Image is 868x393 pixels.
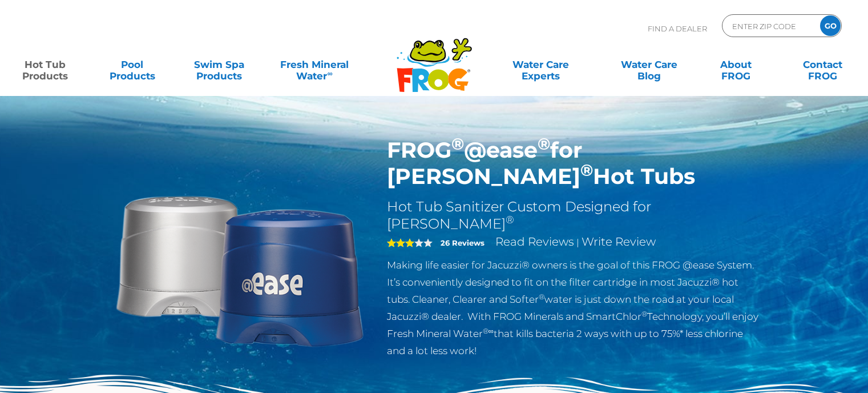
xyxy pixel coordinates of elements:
a: PoolProducts [98,53,165,76]
a: Fresh MineralWater∞ [272,53,357,76]
sup: ® [539,292,544,301]
sup: ® [641,310,647,318]
a: Write Review [582,235,656,248]
p: Find A Dealer [648,14,707,43]
sup: ® [451,134,464,154]
sup: ∞ [327,69,332,78]
sup: ® [538,134,550,154]
p: Making life easier for Jacuzzi® owners is the goal of this FROG @ease System. It’s conveniently d... [387,256,760,359]
a: ContactFROG [789,53,857,76]
sup: ®∞ [483,327,494,335]
a: AboutFROG [702,53,769,76]
h2: Hot Tub Sanitizer Custom Designed for [PERSON_NAME] [387,198,760,232]
a: Water CareBlog [615,53,683,76]
sup: ® [506,214,514,226]
img: Frog Products Logo [390,23,478,93]
span: 3 [387,238,414,247]
input: GO [820,15,841,36]
a: Hot TubProducts [11,53,79,76]
h1: FROG @ease for [PERSON_NAME] Hot Tubs [387,137,760,190]
sup: ® [580,160,593,180]
a: Swim SpaProducts [185,53,253,76]
span: | [576,237,579,248]
strong: 26 Reviews [441,238,485,247]
a: Water CareExperts [486,53,596,76]
a: Read Reviews [495,235,574,248]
